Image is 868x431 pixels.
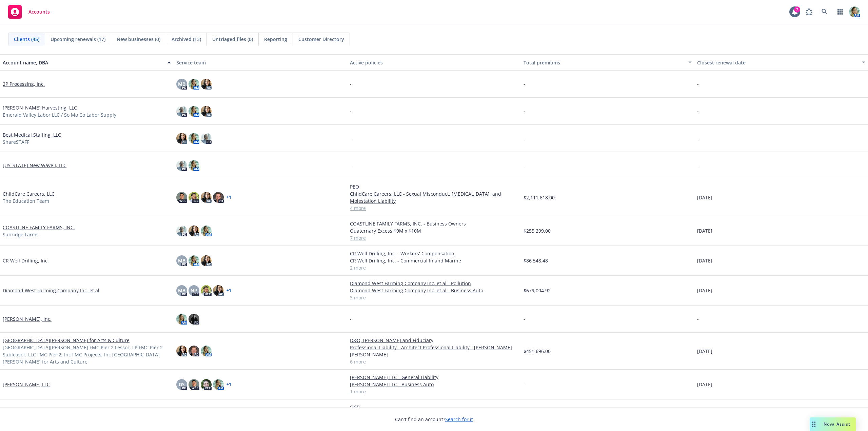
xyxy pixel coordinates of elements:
span: Upcoming renewals (17) [51,36,105,43]
div: Account name, DBA [3,59,163,66]
span: Can't find an account? [395,416,473,423]
img: photo [201,255,212,266]
a: Search for it [445,416,473,423]
img: photo [189,133,199,144]
a: + 1 [226,195,231,199]
span: - [697,107,699,115]
button: Closest renewal date [694,54,868,71]
span: NP [191,287,197,294]
a: [PERSON_NAME] LLC [3,381,50,388]
span: - [524,381,525,388]
span: - [350,162,352,169]
img: photo [201,226,212,236]
span: Accounts [28,9,50,15]
span: $2,111,618.00 [524,194,555,201]
img: photo [201,379,212,390]
button: Service team [174,54,347,71]
span: [DATE] [697,381,712,388]
img: photo [189,106,199,117]
span: - [524,135,525,142]
span: - [350,80,352,87]
span: [DATE] [697,194,712,201]
span: [DATE] [697,287,712,294]
img: photo [176,133,187,144]
span: [DATE] [697,348,712,355]
span: MB [178,257,185,264]
img: photo [176,314,187,325]
a: Diamond West Farming Company Inc. et al - Pollution [350,280,518,287]
a: [PERSON_NAME] Harvesting, LLC [3,104,77,111]
span: $86,548.48 [524,257,548,264]
a: D&O, [PERSON_NAME] and Fiduciary [350,337,518,344]
a: [PERSON_NAME], Inc. [3,315,52,322]
a: Professional Liability - Architect Professional Liability - [PERSON_NAME] [PERSON_NAME] [350,344,518,358]
span: MB [178,287,185,294]
span: [DATE] [697,257,712,264]
div: Total premiums [524,59,684,66]
span: New businesses (0) [117,36,160,43]
a: Switch app [833,5,847,19]
span: [GEOGRAPHIC_DATA][PERSON_NAME] FMC Pier 2 Lessor, LP FMC Pier 2 Subleasor, LLC FMC Pier 2, Inc FM... [3,344,171,365]
span: $255,299.00 [524,227,551,234]
a: Report a Bug [802,5,816,19]
img: photo [176,346,187,356]
span: - [697,315,699,322]
a: COASTLINE FAMILY FARMS, INC. [3,224,75,231]
a: 3 more [350,294,518,301]
span: - [524,162,525,169]
img: photo [176,192,187,203]
a: CR Well Drilling, Inc. - Workers' Compensation [350,250,518,257]
span: Clients (45) [14,36,39,43]
img: photo [201,346,212,356]
button: Total premiums [521,54,694,71]
a: Accounts [5,2,53,21]
img: photo [189,160,199,171]
span: MB [178,80,185,87]
span: Sunridge Farms [3,231,39,238]
img: photo [189,192,199,203]
a: + 1 [226,383,231,387]
img: photo [213,285,224,296]
span: Nova Assist [824,421,850,427]
a: + 1 [226,289,231,293]
span: Emerald Valley Labor LLC / So Mo Co Labor Supply [3,111,116,118]
span: DS [179,381,185,388]
div: Drag to move [810,417,818,431]
button: Active policies [347,54,521,71]
img: photo [201,106,212,117]
img: photo [201,79,212,90]
a: 6 more [350,358,518,365]
a: PEO [350,183,518,190]
span: Archived (13) [172,36,201,43]
a: OCP [350,404,518,411]
span: [DATE] [697,227,712,234]
a: ChildCare Careers, LLC - Sexual Misconduct, [MEDICAL_DATA], and Molestation Liability [350,190,518,204]
img: photo [201,192,212,203]
button: Nova Assist [810,417,856,431]
a: 4 more [350,204,518,212]
span: - [524,80,525,87]
a: Quaternary Excess $9M x $10M [350,227,518,234]
a: CR Well Drilling, Inc. [3,257,49,264]
a: Best Medical Staffing, LLC [3,131,61,138]
span: - [524,315,525,322]
a: Diamond West Farming Company Inc. et al - Business Auto [350,287,518,294]
img: photo [213,379,224,390]
span: - [524,107,525,115]
span: - [350,107,352,115]
span: Reporting [264,36,287,43]
a: 7 more [350,234,518,241]
span: $679,004.92 [524,287,551,294]
img: photo [849,6,860,17]
span: - [350,315,352,322]
img: photo [176,106,187,117]
img: photo [189,314,199,325]
a: [GEOGRAPHIC_DATA][PERSON_NAME] for Arts & Culture [3,337,130,344]
img: photo [189,255,199,266]
a: [PERSON_NAME] LLC - Business Auto [350,381,518,388]
a: CR Well Drilling, Inc. - Commercial Inland Marine [350,257,518,264]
